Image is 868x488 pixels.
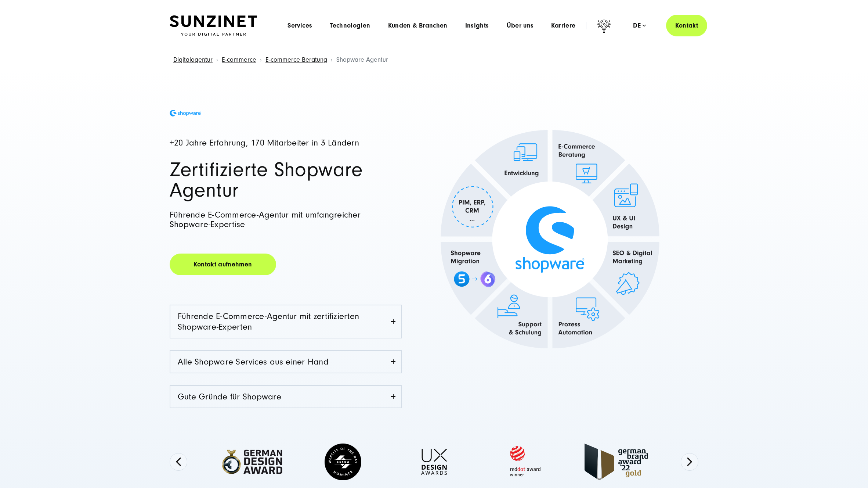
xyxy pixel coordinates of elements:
button: Next [681,453,698,471]
img: UX-Design-Awards - Shopware Agentur SUNZINET [398,439,470,484]
a: Kunden & Branchen [388,22,448,29]
h4: +20 Jahre Erfahrung, 170 Mitarbeiter in 3 Ländern [170,139,402,148]
a: Insights [465,22,489,29]
a: Führende E-Commerce-Agentur mit zertifizierten Shopware-Experten [170,305,401,338]
a: Kontakt aufnehmen [170,254,276,275]
button: Previous [170,453,187,471]
img: Full Service Shopware Partner Agentur SUNZINET - Shopware SEO, Shopware entwicklung, Shopware ber... [412,101,688,377]
a: E-commerce [222,56,256,64]
a: Karriere [551,22,575,29]
a: Kontakt [666,15,707,36]
h1: Zertifizierte Shopware Agentur [170,159,402,201]
a: Services [287,22,312,29]
img: German-Design-Award [216,446,288,477]
a: E-commerce Beratung [265,56,327,64]
span: Shopware Agentur [336,56,388,64]
a: Technologien [330,22,370,29]
a: Digitalagentur [173,56,213,64]
h2: Führende E-Commerce-Agentur mit umfangreicher Shopware-Expertise [170,210,402,230]
img: german-brand-award-gold-badge - Shopware Agentur SUNZINET [580,441,652,482]
img: Red Dot Award winner - Shopware Agentur SUNZINET [489,439,561,484]
a: Alle Shopware Services aus einer Hand [170,351,401,373]
img: Shopware Agentur Logo blau [170,110,201,117]
a: Über uns [507,22,534,29]
img: Webentwickler-Agentur - CSSDA Website Nominee [307,439,379,484]
a: Gute Gründe für Shopware [170,386,401,408]
img: SUNZINET Full Service Digital Agentur [170,15,257,36]
div: de [633,22,646,29]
